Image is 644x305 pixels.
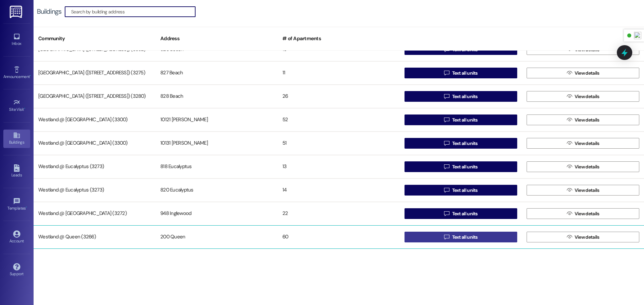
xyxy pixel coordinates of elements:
i:  [567,141,572,146]
button: Text all units [405,68,517,78]
button: Text all units [405,161,517,172]
div: Westland @ Queen (3266) [34,230,156,244]
button: View details [527,185,639,196]
button: View details [527,208,639,219]
div: 51 [278,137,400,150]
div: 26 [278,90,400,103]
span: Text all units [452,234,478,241]
div: [GEOGRAPHIC_DATA] ([STREET_ADDRESS]) (3280) [34,90,156,103]
i:  [567,187,572,193]
button: View details [527,68,639,78]
div: 10121 [PERSON_NAME] [156,113,278,127]
div: Westland @ Eucalyptus (3273) [34,160,156,173]
span: Text all units [452,210,478,217]
i:  [567,164,572,169]
div: 818 Eucalyptus [156,160,278,173]
button: View details [527,91,639,102]
div: 13 [278,160,400,173]
button: View details [527,115,639,125]
a: Leads [3,162,30,180]
span: Text all units [452,187,478,194]
span: • [24,106,25,111]
span: View details [575,163,599,170]
div: Community [34,30,156,47]
span: View details [575,93,599,100]
span: View details [575,210,599,217]
span: View details [575,140,599,147]
div: 820 Eucalyptus [156,183,278,197]
span: View details [575,117,599,124]
button: Text all units [405,91,517,102]
div: 11 [278,66,400,80]
input: Search by building address [71,7,195,16]
span: • [30,73,31,78]
span: Text all units [452,117,478,124]
i:  [444,211,449,216]
span: Text all units [452,163,478,170]
i:  [567,117,572,123]
a: Inbox [3,31,30,49]
button: Text all units [405,208,517,219]
i:  [567,234,572,240]
div: 22 [278,207,400,220]
div: 200 Queen [156,230,278,244]
div: Westland @ [GEOGRAPHIC_DATA] (3272) [34,207,156,220]
a: Templates • [3,196,30,214]
div: Buildings [37,8,61,15]
a: Site Visit • [3,97,30,115]
i:  [567,211,572,216]
div: [GEOGRAPHIC_DATA] ([STREET_ADDRESS]) (3275) [34,66,156,80]
button: Text all units [405,232,517,242]
div: 52 [278,113,400,127]
span: • [26,205,27,210]
i:  [567,70,572,76]
div: 60 [278,230,400,244]
div: 14 [278,183,400,197]
span: View details [575,234,599,241]
button: View details [527,138,639,149]
span: View details [575,70,599,77]
button: View details [527,161,639,172]
a: Support [3,261,30,279]
i:  [444,141,449,146]
img: ResiDesk Logo [10,6,23,18]
i:  [444,117,449,123]
a: Buildings [3,130,30,148]
i:  [444,70,449,76]
i:  [444,187,449,193]
button: Text all units [405,138,517,149]
span: Text all units [452,140,478,147]
div: 828 Beach [156,90,278,103]
div: 948 Inglewood [156,207,278,220]
i:  [567,94,572,99]
span: View details [575,187,599,194]
i:  [444,164,449,169]
a: Account [3,228,30,246]
div: Westland @ [GEOGRAPHIC_DATA] (3300) [34,137,156,150]
div: 10131 [PERSON_NAME] [156,137,278,150]
button: View details [527,232,639,242]
span: Text all units [452,70,478,77]
button: Text all units [405,115,517,125]
div: Westland @ [GEOGRAPHIC_DATA] (3300) [34,113,156,127]
span: Text all units [452,93,478,100]
i:  [444,234,449,240]
div: Address [156,30,278,47]
div: 827 Beach [156,66,278,80]
i:  [444,94,449,99]
div: Westland @ Eucalyptus (3273) [34,183,156,197]
button: Text all units [405,185,517,196]
div: # of Apartments [278,30,400,47]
